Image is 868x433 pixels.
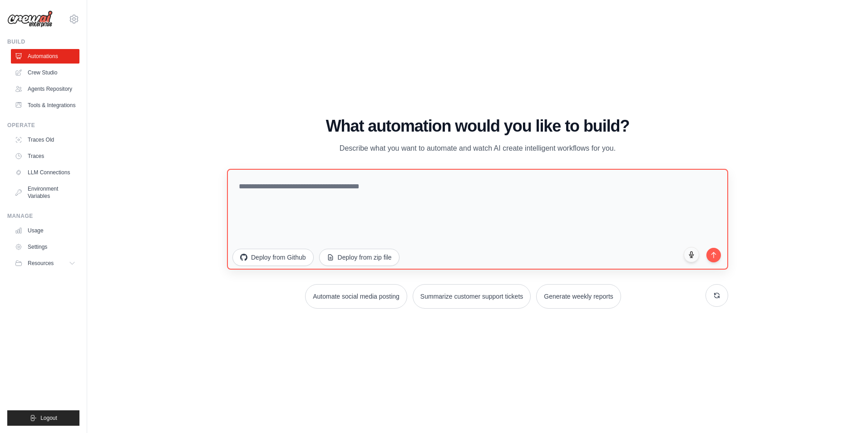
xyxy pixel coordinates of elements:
img: Logo [7,10,53,28]
a: Traces [11,149,79,163]
h1: What automation would you like to build? [227,117,728,135]
div: Operate [7,122,79,129]
button: Summarize customer support tickets [413,284,531,309]
button: Deploy from zip file [319,249,399,266]
p: Describe what you want to automate and watch AI create intelligent workflows for you. [325,143,630,154]
a: Agents Repository [11,82,79,96]
button: Generate weekly reports [536,284,621,309]
a: Environment Variables [11,182,79,203]
a: Automations [11,49,79,64]
button: Deploy from Github [232,249,314,266]
span: Logout [40,414,57,422]
span: Resources [28,260,54,267]
a: Settings [11,240,79,254]
a: Tools & Integrations [11,98,79,113]
a: LLM Connections [11,165,79,180]
a: Traces Old [11,133,79,147]
button: Logout [7,410,79,426]
a: Crew Studio [11,65,79,80]
div: Manage [7,212,79,220]
button: Resources [11,256,79,271]
div: Build [7,38,79,45]
button: Automate social media posting [305,284,407,309]
a: Usage [11,223,79,238]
